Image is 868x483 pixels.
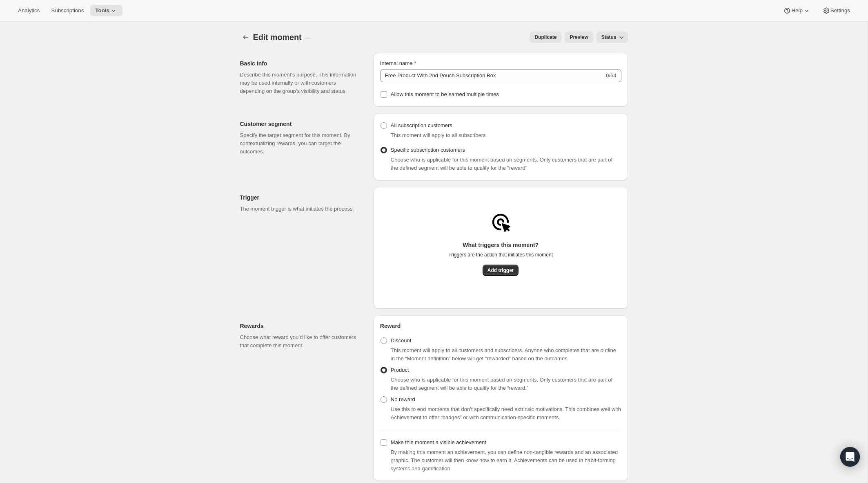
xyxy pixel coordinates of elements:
button: Help [778,5,815,16]
span: Edit moment [253,33,302,42]
span: Subscriptions [51,7,84,14]
span: Duplicate [534,34,556,40]
span: No reward [391,396,415,402]
span: Status [601,34,617,40]
span: Help [791,7,802,14]
span: Product [391,367,409,373]
button: Subscriptions [46,5,89,16]
button: Create moment [240,31,251,43]
h2: Rewards [240,322,361,330]
span: Choose who is applicable for this moment based on segments. Only customers that are part of the d... [391,377,612,391]
input: Example: Loyal member [380,69,604,82]
span: All subscription customers [391,122,452,128]
span: Choose who is applicable for this moment based on segments. Only customers that are part of the d... [391,157,612,171]
span: Internal name [380,60,413,66]
span: This moment will apply to all subscribers [391,132,486,138]
button: Status [596,31,628,43]
h2: Reward [380,322,621,330]
span: Analytics [18,7,40,14]
button: Add trigger [483,265,519,276]
span: Discount [391,337,412,344]
h2: Customer segment [240,120,361,128]
div: Open Intercom Messenger [840,447,860,467]
h2: Trigger [240,193,361,202]
span: Make this moment a visible achievement [391,439,486,445]
button: Duplicate [530,31,561,43]
span: Allow this moment to be earned multiple times [391,91,499,97]
span: This moment will apply to all customers and subscribers. Anyone who completes that are outline in... [391,347,616,362]
p: Triggers are the action that initiates this moment [448,252,553,258]
p: What triggers this moment? [448,241,553,249]
span: Use this to end moments that don’t specifically need extrinsic motivations. This combines well wi... [391,406,621,420]
span: Specific subscription customers [391,147,465,153]
button: Tools [90,5,122,16]
span: Settings [830,7,850,14]
span: Preview [570,34,588,40]
p: Specify the target segment for this moment. By contextualizing rewards, you can target the outcomes. [240,131,361,156]
p: Choose what reward you’d like to offer customers that complete this moment. [240,333,361,350]
p: Describe this moment’s purpose. This information may be used internally or with customers dependi... [240,71,361,95]
h2: Basic info [240,59,361,67]
span: Add trigger [487,267,514,274]
p: The moment trigger is what initiates the process. [240,205,361,213]
button: Settings [817,5,855,16]
button: Preview [565,31,593,43]
span: By making this moment an achievement, you can define non-tangible rewards and an associated graph... [391,449,618,472]
button: Analytics [13,5,45,16]
span: Tools [95,7,109,14]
